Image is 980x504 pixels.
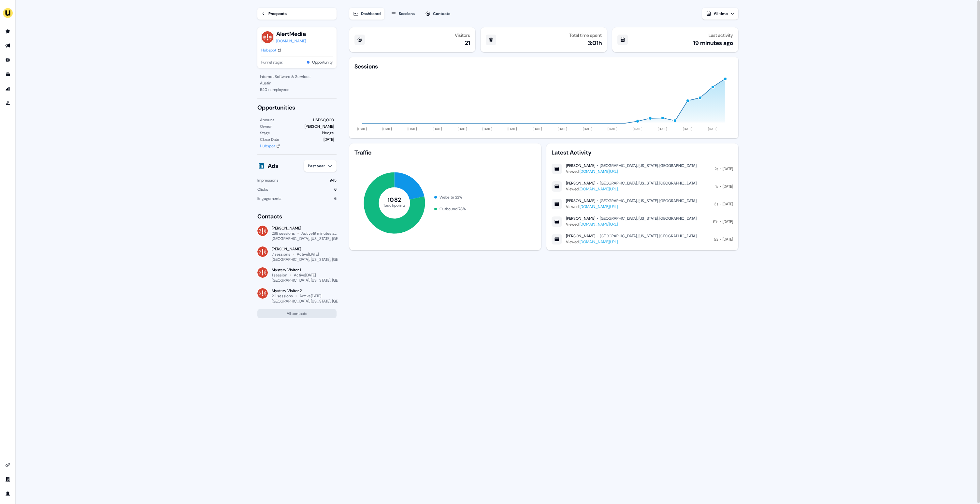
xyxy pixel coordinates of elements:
div: Contacts [433,10,450,17]
div: Outbound 78 % [440,206,466,212]
div: Visitors [455,33,470,38]
div: Mystery Visitor 1 [272,267,337,273]
a: Go to templates [3,69,13,80]
div: [GEOGRAPHIC_DATA], [US_STATE], [GEOGRAPHIC_DATA] [600,163,697,168]
div: Traffic [354,149,536,156]
tspan: [DATE] [533,127,542,131]
div: 19 minutes ago [693,39,733,47]
a: Go to profile [3,488,13,499]
a: Go to team [3,474,13,484]
div: Viewed [566,239,697,245]
span: All time [714,11,728,16]
a: Go to experiments [3,98,13,108]
a: Hubspot [261,47,281,53]
div: Amount [260,117,274,123]
tspan: [DATE] [583,127,593,131]
button: All contacts [257,309,337,318]
div: Active [DATE] [299,293,321,299]
div: Contacts [257,213,337,220]
div: [GEOGRAPHIC_DATA], [US_STATE], [GEOGRAPHIC_DATA] [272,278,369,283]
div: Close Date [260,136,279,143]
div: 1 session [272,273,287,278]
tspan: [DATE] [508,127,517,131]
div: Owner [260,123,272,130]
div: 3s [714,201,718,207]
button: Past year [304,160,337,172]
div: Active 19 minutes ago [301,231,337,236]
div: [PERSON_NAME] [566,163,595,168]
a: Hubspot [260,143,280,149]
div: Last activity [709,33,733,38]
div: [GEOGRAPHIC_DATA], [US_STATE], [GEOGRAPHIC_DATA] [272,299,369,304]
div: Viewed [566,203,697,210]
div: Mystery Visitor 2 [272,288,337,293]
div: [DATE] [723,166,733,172]
a: Go to Inbound [3,55,13,65]
div: 51s [713,218,718,225]
a: Go to attribution [3,83,13,94]
div: [GEOGRAPHIC_DATA], [US_STATE], [GEOGRAPHIC_DATA] [600,198,697,203]
div: Clicks [257,186,268,193]
tspan: [DATE] [357,127,367,131]
div: [DATE] [723,183,733,190]
div: 2s [714,166,718,172]
div: [PERSON_NAME] [566,181,595,186]
div: 6 [334,186,337,193]
div: 6 [334,195,337,202]
a: [DOMAIN_NAME][URL] [580,204,618,209]
tspan: [DATE] [382,127,392,131]
div: [PERSON_NAME] [566,198,595,203]
div: [PERSON_NAME] [272,226,337,231]
div: [GEOGRAPHIC_DATA], [US_STATE], [GEOGRAPHIC_DATA] [600,216,697,221]
button: Dashboard [349,8,384,20]
div: Austin [260,80,334,86]
div: Viewed [566,168,697,175]
div: Pledge [322,130,334,136]
button: Opportunity [312,59,333,66]
div: 1s [715,183,718,190]
div: Active [DATE] [294,273,316,278]
tspan: [DATE] [683,127,693,131]
tspan: [DATE] [633,127,642,131]
tspan: [DATE] [708,127,718,131]
span: Funnel stage: [261,59,282,66]
div: 7 sessions [272,252,290,257]
div: [PERSON_NAME] [272,246,337,252]
div: [PERSON_NAME] [305,123,334,130]
div: USD60,000 [313,117,334,123]
button: AlertMedia [276,30,306,38]
div: 20 sessions [272,293,293,299]
button: All time [702,8,738,20]
div: 540 + employees [260,86,334,93]
div: Website 22 % [440,194,462,200]
div: [DATE] [723,218,733,225]
a: [DOMAIN_NAME] [276,38,306,44]
div: Internet Software & Services [260,73,334,80]
div: Viewed [566,221,697,228]
div: Active [DATE] [297,252,319,257]
tspan: [DATE] [433,127,442,131]
a: Go to outbound experience [3,40,13,51]
div: [GEOGRAPHIC_DATA], [US_STATE], [GEOGRAPHIC_DATA] [600,181,697,186]
div: [GEOGRAPHIC_DATA], [US_STATE], [GEOGRAPHIC_DATA] [600,233,697,239]
div: Stage [260,130,270,136]
div: Engagements [257,195,281,202]
div: Viewed [566,186,697,192]
tspan: Touchpoints [383,202,406,208]
button: Sessions [387,8,419,20]
div: Impressions [257,177,279,184]
tspan: [DATE] [483,127,492,131]
a: [DOMAIN_NAME][URL] [580,169,618,174]
div: [PERSON_NAME] [566,216,595,221]
tspan: [DATE] [458,127,468,131]
a: [DOMAIN_NAME][URL] [580,239,618,245]
tspan: [DATE] [608,127,618,131]
div: [DATE] [723,236,733,243]
a: Prospects [257,8,337,20]
a: Go to prospects [3,26,13,37]
div: Opportunities [257,104,337,111]
button: Contacts [421,8,454,20]
div: [GEOGRAPHIC_DATA], [US_STATE], [GEOGRAPHIC_DATA] [272,257,369,262]
div: Total time spent [569,33,602,38]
